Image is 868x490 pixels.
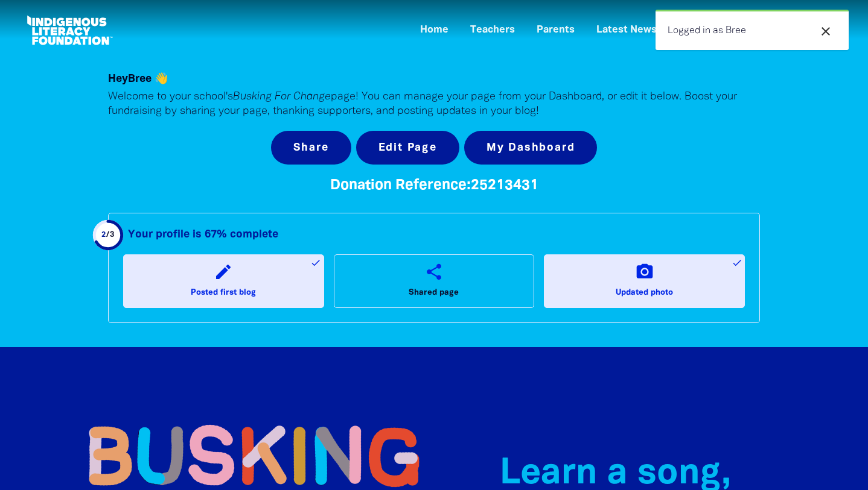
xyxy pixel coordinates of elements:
[544,254,745,307] a: camera_altUpdated photodone
[128,230,278,239] strong: Your profile is 67% complete
[123,254,324,307] a: editPosted first blogdone
[233,92,331,102] em: Busking For Change
[815,24,837,39] button: close
[424,262,444,281] i: share
[330,179,538,192] span: Donation Reference: 25213431
[356,131,459,165] button: Edit Page
[589,20,664,40] a: Latest News
[108,74,168,84] span: Hey Bree 👋
[635,262,654,281] i: camera_alt
[732,257,742,268] i: done
[529,20,582,40] a: Parents
[310,257,321,268] i: done
[334,254,535,307] a: shareShared page
[191,286,256,300] span: Posted first blog
[413,20,456,40] a: Home
[101,228,115,242] div: / 3
[819,24,833,39] i: close
[616,286,673,300] span: Updated photo
[271,131,351,165] button: Share
[108,90,760,119] p: Welcome to your school's page! You can manage your page from your Dashboard, or edit it below. Bo...
[101,231,106,238] span: 2
[409,286,459,300] span: Shared page
[656,10,849,50] div: Logged in as Bree
[463,20,522,40] a: Teachers
[214,262,233,281] i: edit
[464,131,598,165] a: My Dashboard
